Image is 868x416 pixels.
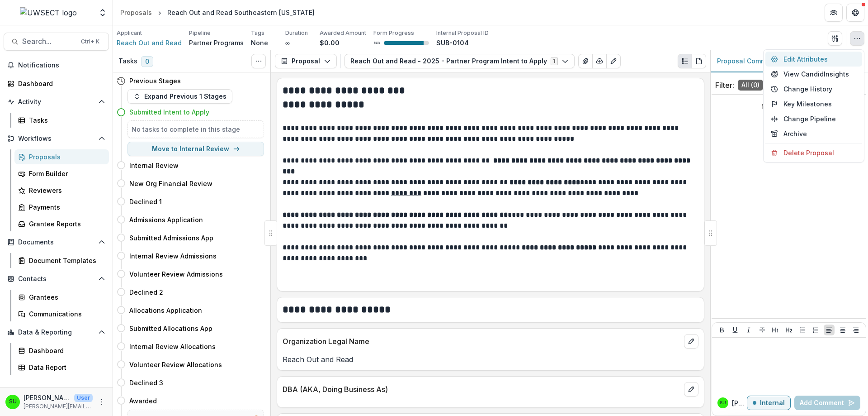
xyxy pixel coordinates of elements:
span: Documents [18,239,94,246]
nav: breadcrumb [117,6,318,19]
h4: Declined 2 [129,287,163,297]
p: $0.00 [320,38,340,48]
span: Data & Reporting [18,329,94,336]
a: Tasks [14,113,109,128]
button: Reach Out and Read - 2025 - Partner Program Intent to Apply1 [344,54,575,68]
div: Grantee Reports [29,219,102,229]
button: Open entity switcher [96,4,109,22]
div: Proposals [29,152,102,162]
p: Partner Programs [189,38,244,48]
button: Internal [747,396,791,410]
a: Grantee Reports [14,216,109,231]
div: Proposals [120,8,152,17]
button: More [96,397,107,407]
button: Move to Internal Review [127,142,264,156]
div: Ctrl + K [79,37,101,47]
a: Proposals [117,6,156,19]
p: User [74,394,93,402]
a: Communications [14,306,109,321]
h4: Declined 3 [129,378,163,387]
a: Dashboard [14,343,109,358]
button: Bold [717,325,727,335]
a: Payments [14,200,109,215]
button: Proposal Comments [710,50,803,72]
div: Reviewers [29,186,102,195]
span: Activity [18,98,94,106]
button: Edit as form [606,54,621,68]
button: Search... [4,33,109,51]
h4: Awarded [129,396,157,406]
button: Proposal [275,54,337,68]
h4: New Org Financial Review [129,179,212,188]
p: SUB-0104 [436,38,469,48]
a: Dashboard [4,76,109,91]
p: ∞ [285,38,290,48]
button: Italicize [743,325,754,335]
button: Get Help [846,4,864,22]
a: Reach Out and Read [117,38,182,48]
h4: Declined 1 [129,197,162,206]
button: Align Center [837,325,848,335]
span: Workflows [18,135,94,143]
button: Ordered List [810,325,821,335]
h5: No tasks to complete in this stage [132,124,260,134]
button: Add Comment [794,396,860,410]
p: Tags [251,29,264,37]
button: Open Contacts [4,272,109,286]
h4: Submitted Intent to Apply [129,107,209,117]
span: All ( 0 ) [738,80,763,91]
a: Form Builder [14,166,109,181]
p: Duration [285,29,308,37]
div: Reach Out and Read Southeastern [US_STATE] [167,8,315,17]
div: Data Report [29,363,102,372]
div: Scott Umbel [720,401,726,405]
button: Bullet List [797,325,808,335]
button: Open Workflows [4,131,109,146]
h4: Allocations Application [129,306,202,315]
p: [PERSON_NAME][EMAIL_ADDRESS][PERSON_NAME][DOMAIN_NAME] [24,402,93,411]
h3: Tasks [118,57,137,65]
button: Partners [825,4,843,22]
a: Grantees [14,290,109,305]
div: Payments [29,202,102,212]
p: Pipeline [189,29,211,37]
button: edit [684,382,698,397]
p: 88 % [373,40,380,46]
button: Align Left [824,325,835,335]
button: View Attached Files [578,54,593,68]
button: PDF view [692,54,706,68]
h4: Internal Review [129,161,179,170]
button: Heading 2 [783,325,794,335]
p: No comments yet [715,102,863,111]
p: DBA (AKA, Doing Business As) [283,384,680,395]
span: 0 [141,56,153,67]
div: Dashboard [18,79,102,88]
p: Applicant [117,29,142,37]
button: Toggle View Cancelled Tasks [251,54,266,68]
div: Scott Umbel [9,399,17,405]
p: Filter: [715,80,734,91]
p: Internal Proposal ID [436,29,489,37]
button: Notifications [4,58,109,72]
button: edit [684,334,698,349]
a: Proposals [14,149,109,164]
span: Notifications [18,62,105,69]
p: Organization Legal Name [283,336,680,347]
span: Search... [22,37,75,46]
button: Align Right [850,325,861,335]
button: Expand Previous 1 Stages [127,89,232,104]
button: Open Activity [4,95,109,109]
p: None [251,38,268,48]
h4: Previous Stages [129,76,181,86]
span: Contacts [18,275,94,283]
h4: Internal Review Admissions [129,251,217,261]
p: [PERSON_NAME] [732,398,747,408]
h4: Volunteer Review Allocations [129,360,222,369]
button: Plaintext view [678,54,692,68]
h4: Internal Review Allocations [129,342,216,351]
button: Heading 1 [770,325,781,335]
h4: Submitted Admissions App [129,233,213,243]
div: Document Templates [29,256,102,265]
div: Grantees [29,292,102,302]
